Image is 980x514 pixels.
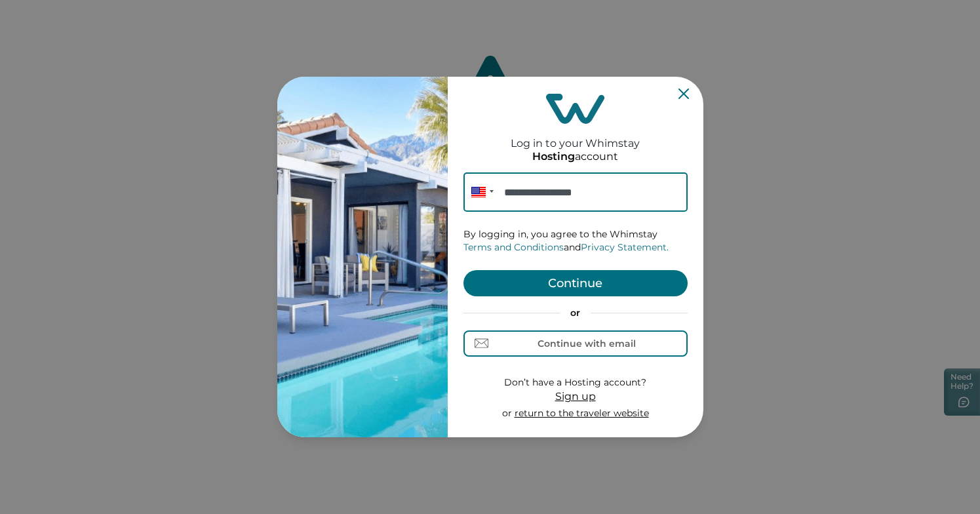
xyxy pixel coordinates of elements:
a: return to the traveler website [515,407,649,419]
p: By logging in, you agree to the Whimstay and [463,228,688,254]
p: or [502,407,649,420]
p: Hosting [532,150,575,163]
div: United States: + 1 [463,172,498,212]
button: Close [678,89,689,99]
img: login-logo [546,94,605,124]
img: auth-banner [277,77,448,437]
h2: Log in to your Whimstay [511,124,640,149]
p: or [463,307,688,320]
a: Terms and Conditions [463,241,564,253]
p: account [532,150,618,163]
a: Privacy Statement. [581,241,669,253]
span: Sign up [555,390,596,403]
div: Continue with email [538,338,636,349]
button: Continue with email [463,330,688,357]
button: Continue [463,270,688,296]
p: Don’t have a Hosting account? [502,376,649,389]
